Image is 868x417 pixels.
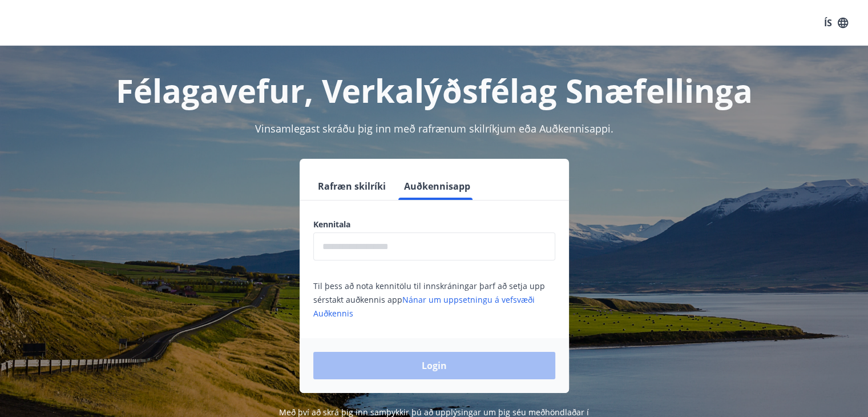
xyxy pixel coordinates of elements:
a: Nánar um uppsetningu á vefsvæði Auðkennis [313,294,535,319]
span: Vinsamlegast skráðu þig inn með rafrænum skilríkjum eða Auðkennisappi. [255,122,613,135]
button: Auðkennisapp [399,173,475,200]
h1: Félagavefur, Verkalýðsfélag Snæfellinga [37,69,831,112]
button: Rafræn skilríki [313,173,390,200]
label: Kennitala [313,219,555,230]
span: Til þess að nota kennitölu til innskráningar þarf að setja upp sérstakt auðkennis app [313,280,545,319]
button: ÍS [818,13,854,33]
